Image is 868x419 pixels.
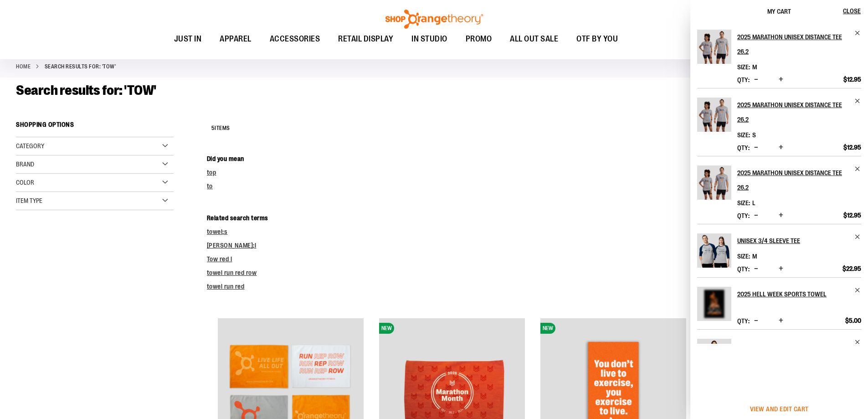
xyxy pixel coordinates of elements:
a: Muscle Tank [737,339,861,353]
label: Qty [737,212,750,219]
a: Remove item [854,339,861,346]
label: Qty [737,317,750,325]
a: 2025 Marathon Unisex Distance Tee 26.2 [697,166,731,206]
a: Home [16,62,31,71]
dt: Size [737,199,750,207]
button: Decrease product quantity [752,264,760,274]
span: M [752,63,757,71]
a: towel run red row [207,269,257,276]
dt: Size [737,63,750,71]
dt: Size [737,253,750,260]
span: Close [843,7,861,15]
span: Category [16,142,44,150]
a: top [207,169,216,176]
button: Increase product quantity [776,211,786,220]
a: 2025 Marathon Unisex Distance Tee 26.2 [737,30,861,59]
label: Qty [737,76,750,83]
span: Item Type [16,197,42,204]
span: NEW [379,323,394,334]
a: 2025 Marathon Unisex Distance Tee 26.2 [697,98,731,138]
img: 2025 Marathon Unisex Distance Tee 26.2 [697,30,731,64]
a: Remove item [854,30,861,36]
li: Product [697,156,861,224]
span: IN STUDIO [411,29,447,49]
a: 2025 Marathon Unisex Distance Tee 26.2 [737,98,861,127]
a: [PERSON_NAME];l [207,242,257,249]
button: Increase product quantity [776,143,786,152]
span: Color [16,179,34,186]
span: $5.00 [845,316,861,325]
li: Product [697,329,861,383]
button: Decrease product quantity [752,211,760,220]
a: Unisex 3/4 Sleeve Tee [697,233,731,274]
button: Increase product quantity [776,264,786,274]
h2: Items [211,121,230,135]
a: 2025 Hell Week Sports Towel [737,287,861,301]
a: Remove item [854,98,861,104]
img: 2025 Marathon Unisex Distance Tee 26.2 [697,98,731,132]
strong: Shopping Options [16,117,174,137]
h2: 2025 Hell Week Sports Towel [737,287,849,301]
span: My Cart [767,8,791,15]
span: L [752,199,755,207]
button: Decrease product quantity [752,143,760,152]
span: ACCESSORIES [270,29,320,49]
label: Qty [737,265,750,273]
label: Qty [737,144,750,151]
a: Unisex 3/4 Sleeve Tee [737,233,861,248]
span: M [752,253,757,260]
h2: 2025 Marathon Unisex Distance Tee 26.2 [737,166,849,195]
span: S [752,131,756,139]
a: towel run red [207,283,245,290]
span: $12.95 [843,75,861,83]
a: Tow red l [207,255,232,263]
li: Product [697,88,861,156]
button: Decrease product quantity [752,316,760,326]
h2: 2025 Marathon Unisex Distance Tee 26.2 [737,30,849,59]
img: 2025 Hell Week Sports Towel [697,287,731,321]
span: $22.95 [842,264,861,273]
span: Search results for: 'TOW' [16,83,156,98]
li: Product [697,30,861,88]
span: RETAIL DISPLAY [338,29,393,49]
a: Remove item [854,287,861,294]
a: View and edit cart [750,405,809,413]
span: Brand [16,160,34,168]
span: $12.95 [843,211,861,219]
dt: Related search terms [207,213,852,222]
span: ALL OUT SALE [510,29,558,49]
dt: Size [737,131,750,139]
dt: Did you mean [207,154,852,163]
a: 2025 Hell Week Sports Towel [697,287,731,327]
span: OTF BY YOU [576,29,618,49]
h2: 2025 Marathon Unisex Distance Tee 26.2 [737,98,849,127]
a: Remove item [854,166,861,172]
a: 2025 Marathon Unisex Distance Tee 26.2 [697,30,731,70]
button: Decrease product quantity [752,75,760,84]
img: Unisex 3/4 Sleeve Tee [697,233,731,268]
span: $12.95 [843,143,861,151]
a: towel;s [207,228,228,235]
a: 2025 Marathon Unisex Distance Tee 26.2 [737,166,861,195]
a: to [207,182,213,190]
span: 5 [211,125,215,131]
span: APPAREL [220,29,252,49]
a: Remove item [854,233,861,240]
a: Muscle Tank [697,339,731,379]
strong: Search results for: 'TOW' [45,62,116,71]
span: JUST IN [174,29,202,49]
button: Increase product quantity [776,316,786,326]
img: Shop Orangetheory [384,10,484,29]
button: Increase product quantity [776,75,786,84]
li: Product [697,277,861,329]
span: PROMO [466,29,492,49]
span: NEW [540,323,555,334]
img: 2025 Marathon Unisex Distance Tee 26.2 [697,166,731,200]
img: Muscle Tank [697,339,731,373]
h2: Unisex 3/4 Sleeve Tee [737,233,849,248]
h2: Muscle Tank [737,339,849,353]
li: Product [697,224,861,277]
